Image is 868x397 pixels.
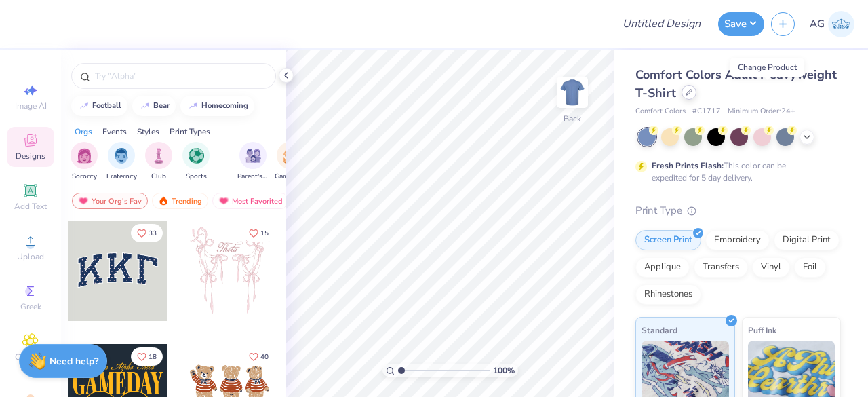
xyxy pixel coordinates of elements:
[635,106,686,117] span: Comfort Colors
[152,193,208,209] div: Trending
[15,100,47,111] span: Image AI
[71,142,98,182] button: filter button
[748,323,776,337] span: Puff Ink
[635,230,701,250] div: Screen Print
[114,148,129,164] img: Fraternity Image
[189,148,204,164] img: Sports Image
[260,354,269,360] span: 40
[16,151,45,162] span: Designs
[260,230,269,237] span: 15
[774,230,840,250] div: Digital Print
[17,251,44,262] span: Upload
[828,11,854,37] img: Akshika Gurao
[131,224,163,242] button: Like
[810,11,854,37] a: AG
[201,102,248,109] div: homecoming
[564,113,581,125] div: Back
[810,16,825,32] span: AG
[718,12,764,36] button: Save
[153,102,170,109] div: bear
[145,142,172,182] div: filter for Club
[692,106,721,117] span: # C1717
[50,355,98,368] strong: Need help?
[794,257,826,278] div: Foil
[652,160,724,171] strong: Fresh Prints Flash:
[72,193,148,209] div: Your Org's Fav
[635,284,701,305] div: Rhinestones
[106,142,137,182] button: filter button
[635,257,690,278] div: Applique
[106,172,137,182] span: Fraternity
[149,230,157,237] span: 33
[652,159,818,184] div: This color can be expedited for 5 day delivery.
[106,142,137,182] div: filter for Fraternity
[275,172,306,182] span: Game Day
[752,257,790,278] div: Vinyl
[275,142,306,182] div: filter for Game Day
[137,126,159,138] div: Styles
[92,102,121,109] div: football
[188,102,199,110] img: trend_line.gif
[140,102,151,110] img: trend_line.gif
[72,172,97,182] span: Sorority
[212,193,289,209] div: Most Favorited
[218,196,229,206] img: most_fav.gif
[7,352,54,373] span: Clipart & logos
[730,58,804,77] div: Change Product
[559,79,586,106] img: Back
[705,230,770,250] div: Embroidery
[14,201,47,212] span: Add Text
[237,142,269,182] div: filter for Parent's Weekend
[182,142,210,182] button: filter button
[728,106,795,117] span: Minimum Order: 24 +
[493,364,515,377] span: 100 %
[237,172,269,182] span: Parent's Weekend
[237,142,269,182] button: filter button
[132,96,176,116] button: bear
[71,142,98,182] div: filter for Sorority
[102,126,127,138] div: Events
[275,142,306,182] button: filter button
[170,126,210,138] div: Print Types
[78,196,89,206] img: most_fav.gif
[182,142,210,182] div: filter for Sports
[158,196,169,206] img: trending.gif
[283,148,298,164] img: Game Day Image
[243,347,275,366] button: Like
[79,102,90,110] img: trend_line.gif
[243,224,275,242] button: Like
[75,126,92,138] div: Orgs
[149,354,157,360] span: 18
[612,10,711,37] input: Untitled Design
[71,96,127,116] button: football
[131,347,163,366] button: Like
[635,67,837,101] span: Comfort Colors Adult Heavyweight T-Shirt
[186,172,207,182] span: Sports
[151,172,166,182] span: Club
[145,142,172,182] button: filter button
[20,301,41,312] span: Greek
[245,148,261,164] img: Parent's Weekend Image
[151,148,166,164] img: Club Image
[642,323,677,337] span: Standard
[180,96,254,116] button: homecoming
[77,148,92,164] img: Sorority Image
[635,203,841,219] div: Print Type
[94,69,267,83] input: Try "Alpha"
[694,257,748,278] div: Transfers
